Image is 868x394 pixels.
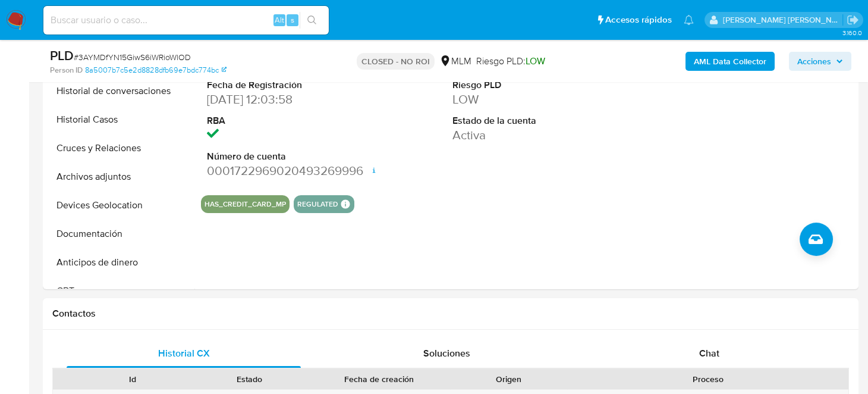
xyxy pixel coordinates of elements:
dt: RBA [207,114,358,127]
button: Cruces y Relaciones [46,134,194,162]
dt: Estado de la cuenta [452,114,604,127]
span: Soluciones [423,346,470,360]
span: LOW [526,54,545,68]
div: Proceso [575,373,840,385]
dd: Activa [452,127,604,143]
dt: Fecha de Registración [207,79,358,92]
button: CBT [46,277,194,305]
dd: LOW [452,91,604,108]
span: s [291,14,294,26]
a: Salir [847,14,859,26]
dt: Riesgo PLD [452,79,604,92]
button: Anticipos de dinero [46,248,194,277]
button: Historial de conversaciones [46,77,194,105]
button: Documentación [46,220,194,248]
div: Id [82,373,183,385]
button: Historial Casos [46,105,194,134]
div: MLM [439,55,471,68]
h1: Contactos [52,308,849,320]
span: Chat [699,346,719,360]
button: AML Data Collector [685,52,775,71]
div: Fecha de creación [316,373,442,385]
span: Accesos rápidos [605,14,672,26]
p: brenda.morenoreyes@mercadolibre.com.mx [723,14,843,26]
span: Acciones [797,52,831,71]
button: search-icon [300,12,324,29]
dd: [DATE] 12:03:58 [207,91,358,108]
button: Devices Geolocation [46,191,194,220]
dd: 0001722969020493269996 [207,162,358,179]
p: CLOSED - NO ROI [357,53,435,70]
dt: Número de cuenta [207,150,358,163]
span: Riesgo PLD: [476,55,545,68]
a: 8a5007b7c5e2d8828dfb69e7bdc774bc [85,65,227,76]
span: # 3AYMDfYN15GiwS6iWRioWlOD [74,51,191,63]
div: Estado [199,373,300,385]
div: Origen [458,373,559,385]
span: 3.160.0 [842,28,862,37]
a: Notificaciones [684,15,694,25]
b: PLD [50,46,74,65]
b: Person ID [50,65,83,76]
span: Alt [275,14,284,26]
input: Buscar usuario o caso... [43,12,329,28]
button: Archivos adjuntos [46,162,194,191]
span: Historial CX [158,346,210,360]
button: Acciones [789,52,851,71]
b: AML Data Collector [694,52,766,71]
